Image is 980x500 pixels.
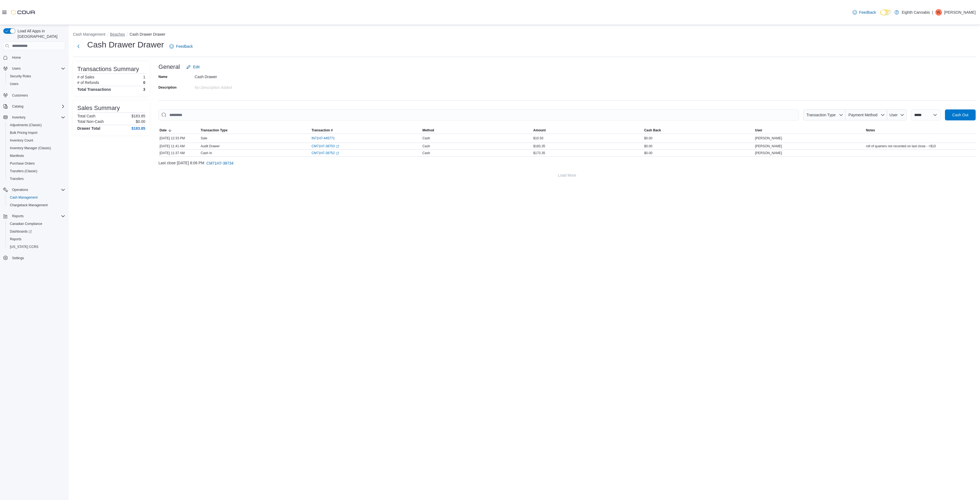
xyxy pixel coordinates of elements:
[5,121,67,129] button: Adjustments (Classic)
[10,114,65,121] span: Inventory
[336,145,339,148] svg: External link
[1,65,67,72] button: Users
[5,220,67,228] button: Canadian Compliance
[865,127,976,134] button: Notes
[311,136,335,140] span: IN71H7-445771
[5,144,67,152] button: Inventory Manager (Classic)
[201,144,220,148] p: Audit Drawer
[5,160,67,167] button: Purchase Orders
[866,144,936,148] span: roll of quarters not recorded on last close - +$10
[131,114,145,118] p: $183.85
[143,87,145,92] h4: 3
[8,122,65,128] span: Adjustments (Classic)
[8,160,37,167] a: Purchase Orders
[12,93,28,98] span: Customers
[158,143,200,149] div: [DATE] 11:41 AM
[937,9,941,16] span: VL
[8,202,65,208] span: Chargeback Management
[5,129,67,137] button: Bulk Pricing Import
[193,64,200,70] span: Edit
[803,109,845,120] button: Transaction Type
[5,194,67,201] button: Cash Management
[110,32,125,36] button: Beaches
[8,73,33,80] a: Security Roles
[643,135,754,142] div: $0.00
[8,129,40,136] a: Bulk Pricing Import
[10,229,32,234] span: Dashboards
[8,152,65,159] span: Manifests
[902,9,930,16] p: Eighth Cannabis
[8,202,50,208] a: Chargeback Management
[8,73,65,80] span: Security Roles
[10,222,42,226] span: Canadian Compliance
[10,169,37,173] span: Transfers (Classic)
[754,127,865,134] button: User
[8,228,65,235] span: Dashboards
[422,151,430,155] span: Cash
[10,123,42,127] span: Adjustments (Classic)
[8,194,40,201] a: Cash Management
[8,236,65,242] span: Reports
[10,65,65,72] span: Users
[850,7,878,18] a: Feedback
[5,152,67,160] button: Manifests
[533,151,545,155] span: $173.35
[845,109,887,120] button: Payment Method
[311,151,339,155] a: CM71H7-38752External link
[201,136,207,140] p: Sale
[131,126,145,131] h4: $183.85
[10,195,38,200] span: Cash Management
[12,66,21,71] span: Users
[866,128,875,132] span: Notes
[10,161,35,166] span: Purchase Orders
[644,128,661,132] span: Cash Back
[195,83,268,90] div: No Description added
[12,55,21,60] span: Home
[310,127,421,134] button: Transaction #
[643,150,754,156] div: $0.00
[10,154,24,158] span: Manifests
[73,32,976,38] nav: An example of EuiBreadcrumbs
[422,128,434,132] span: Method
[532,127,643,134] button: Amount
[158,158,976,169] div: Last close [DATE] 8:06 PM
[176,44,193,49] span: Feedback
[755,128,762,132] span: User
[10,114,28,121] button: Inventory
[10,54,65,61] span: Home
[859,10,876,15] span: Feedback
[3,51,65,276] nav: Complex example
[201,128,228,132] span: Transaction Type
[87,39,164,50] h1: Cash Drawer Drawer
[421,127,532,134] button: Method
[158,64,180,70] h3: General
[8,168,39,174] a: Transfers (Classic)
[77,119,104,124] h6: Total Non-Cash
[158,170,976,181] button: Load More
[10,65,23,72] button: Users
[8,129,65,136] span: Bulk Pricing Import
[10,237,21,241] span: Reports
[311,144,339,148] a: CM71H7-38753External link
[10,187,65,193] span: Operations
[422,136,430,140] span: Cash
[311,135,340,142] button: IN71H7-445771
[167,41,195,52] a: Feedback
[8,145,53,151] a: Inventory Manager (Classic)
[5,228,67,235] a: Dashboards
[8,137,65,144] span: Inventory Count
[8,244,41,250] a: [US_STATE] CCRS
[887,109,907,120] button: User
[1,103,67,110] button: Catalog
[5,80,67,88] button: Users
[935,9,942,16] div: Val Lapin
[533,144,545,148] span: $183.35
[73,41,84,52] button: Next
[158,150,200,156] div: [DATE] 11:37 AM
[8,81,21,87] a: Users
[311,128,333,132] span: Transaction #
[158,75,167,79] label: Name
[5,175,67,183] button: Transfers
[533,136,543,140] span: $10.50
[8,221,44,227] a: Canadian Compliance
